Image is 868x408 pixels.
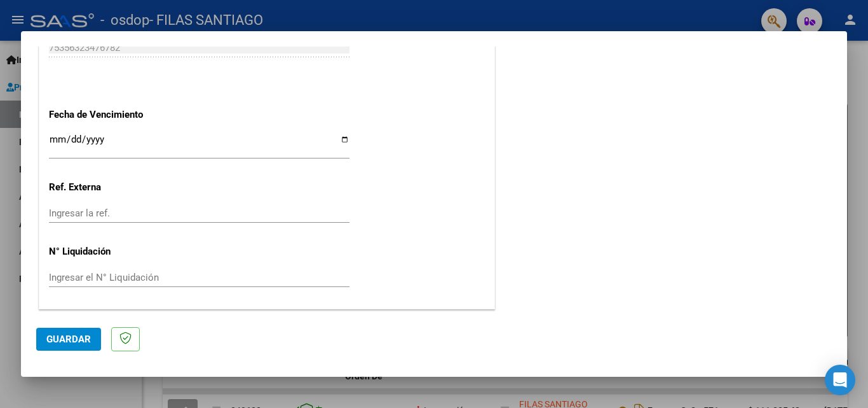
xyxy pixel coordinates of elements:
[36,328,101,351] button: Guardar
[49,108,180,122] p: Fecha de Vencimiento
[46,334,91,345] span: Guardar
[49,244,180,259] p: N° Liquidación
[49,180,180,195] p: Ref. Externa
[825,365,855,395] div: Open Intercom Messenger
